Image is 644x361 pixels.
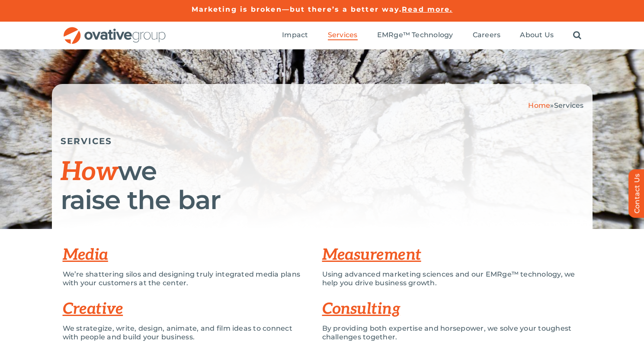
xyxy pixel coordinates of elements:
span: Careers [473,31,501,39]
a: Services [328,31,358,40]
span: Services [328,31,358,39]
a: Consulting [322,300,400,319]
a: Media [63,245,108,264]
p: Using advanced marketing sciences and our EMRge™ technology, we help you drive business growth. [322,270,582,287]
p: By providing both expertise and horsepower, we solve your toughest challenges together. [322,324,582,342]
span: » [528,101,583,110]
a: Creative [63,300,123,319]
p: We strategize, write, design, animate, and film ideas to connect with people and build your busin... [63,324,309,342]
nav: Menu [282,22,581,49]
a: Careers [473,31,501,40]
a: Home [528,101,550,110]
a: About Us [520,31,554,40]
a: Read more. [402,5,452,13]
a: Measurement [322,245,421,264]
a: Impact [282,31,308,40]
span: Impact [282,31,308,39]
a: Search [573,31,581,40]
a: EMRge™ Technology [377,31,453,40]
a: OG_Full_horizontal_RGB [63,26,167,34]
p: We’re shattering silos and designing truly integrated media plans with your customers at the center. [63,270,309,287]
h1: we raise the bar [61,157,584,214]
span: Services [554,101,584,110]
span: EMRge™ Technology [377,31,453,39]
h5: SERVICES [61,136,584,146]
a: Marketing is broken—but there’s a better way. [192,5,402,13]
span: How [61,157,118,188]
span: About Us [520,31,554,39]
